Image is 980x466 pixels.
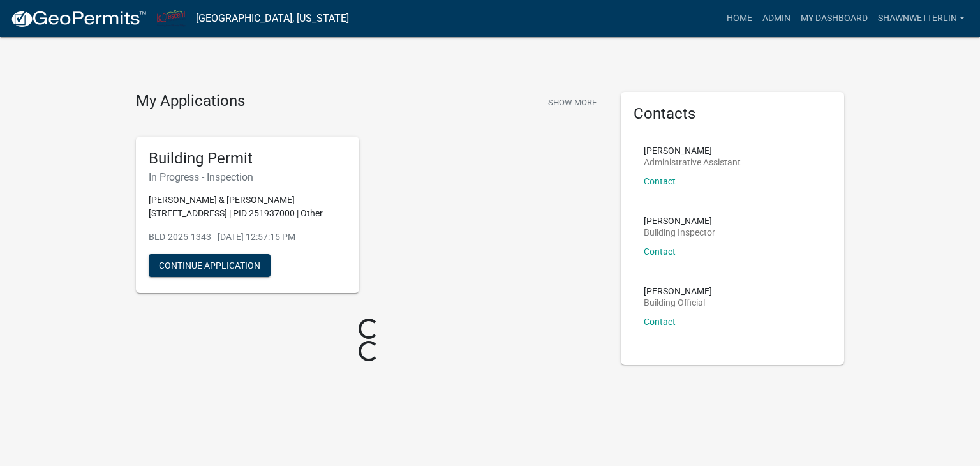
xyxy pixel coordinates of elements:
[196,8,349,29] a: [GEOGRAPHIC_DATA], [US_STATE]
[644,146,741,155] p: [PERSON_NAME]
[644,246,676,257] a: Contact
[149,149,346,168] h5: Building Permit
[644,158,741,167] p: Administrative Assistant
[722,6,757,31] a: Home
[644,317,676,327] a: Contact
[634,105,831,123] h5: Contacts
[644,216,715,225] p: [PERSON_NAME]
[149,230,346,244] p: BLD-2025-1343 - [DATE] 12:57:15 PM
[644,228,715,237] p: Building Inspector
[873,6,970,31] a: ShawnWetterlin
[149,193,346,220] p: [PERSON_NAME] & [PERSON_NAME] [STREET_ADDRESS] | PID 251937000 | Other
[157,10,186,27] img: City of La Crescent, Minnesota
[136,92,245,111] h4: My Applications
[149,171,346,183] h6: In Progress - Inspection
[644,298,712,307] p: Building Official
[796,6,873,31] a: My Dashboard
[757,6,796,31] a: Admin
[543,92,602,113] button: Show More
[149,254,271,277] button: Continue Application
[644,287,712,296] p: [PERSON_NAME]
[644,176,676,186] a: Contact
